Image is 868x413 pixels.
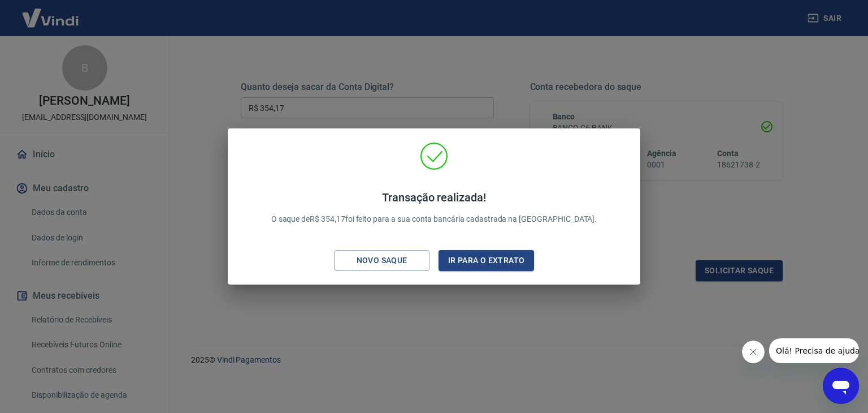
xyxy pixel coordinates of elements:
button: Ir para o extrato [439,250,534,271]
button: Novo saque [334,250,429,271]
iframe: Botão para abrir a janela de mensagens [823,368,859,404]
div: Novo saque [343,253,421,268]
span: Olá! Precisa de ajuda? [7,8,95,17]
h4: Transação realizada! [271,191,597,204]
iframe: Mensagem da empresa [769,338,859,363]
p: O saque de R$ 354,17 foi feito para a sua conta bancária cadastrada na [GEOGRAPHIC_DATA]. [271,191,597,225]
iframe: Fechar mensagem [742,341,765,363]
